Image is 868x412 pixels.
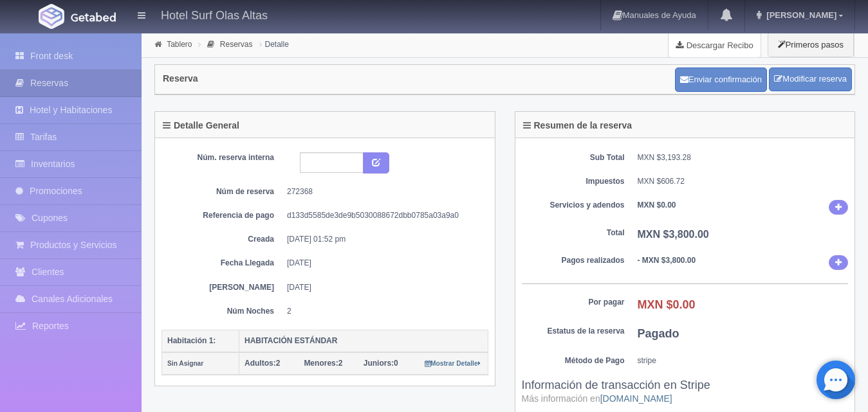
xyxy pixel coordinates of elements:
dd: [DATE] [287,258,479,269]
dt: [PERSON_NAME] [171,282,274,293]
h4: Resumen de la reserva [523,121,633,130]
dd: MXN $3,193.28 [638,152,849,163]
h4: Hotel Surf Olas Altas [161,6,268,22]
button: Enviar confirmación [675,67,767,92]
a: [DOMAIN_NAME] [600,393,672,404]
dt: Método de Pago [522,355,625,366]
a: Mostrar Detalle [425,359,481,368]
dd: [DATE] 01:52 pm [287,234,479,245]
dt: Sub Total [522,152,625,163]
b: Pagado [638,327,679,340]
a: Reservas [220,40,253,49]
li: Detalle [256,38,292,50]
dd: d133d5585de3de9b5030088672dbb0785a03a9a0 [287,210,479,221]
dt: Núm Noches [171,306,274,317]
dt: Total [522,228,625,238]
strong: Juniors: [364,359,394,368]
b: MXN $0.00 [638,201,676,210]
b: Habitación 1: [167,336,216,345]
a: Descargar Recibo [669,32,761,58]
dt: Estatus de la reserva [522,326,625,337]
h4: Reserva [163,74,198,84]
dt: Núm. reserva interna [171,152,274,163]
dt: Por pagar [522,297,625,308]
span: [PERSON_NAME] [763,10,836,20]
h4: Detalle General [163,121,239,130]
dt: Pagos realizados [522,255,625,266]
dt: Servicios y adendos [522,200,625,211]
dd: [DATE] [287,282,479,293]
dt: Referencia de pago [171,210,274,221]
dd: 272368 [287,186,479,197]
b: MXN $0.00 [638,298,696,311]
b: MXN $3,800.00 [638,229,709,240]
dt: Núm de reserva [171,186,274,197]
dd: stripe [638,355,849,366]
dt: Fecha Llegada [171,258,274,269]
img: Getabed [71,12,116,22]
h3: Información de transacción en Stripe [522,379,849,405]
button: Primeros pasos [768,32,854,57]
span: 0 [364,359,398,368]
a: Modificar reserva [769,67,852,91]
th: HABITACIÓN ESTÁNDAR [239,330,488,352]
dt: Impuestos [522,176,625,187]
dt: Creada [171,234,274,245]
strong: Adultos: [245,359,276,368]
span: 2 [304,359,342,368]
b: - MXN $3,800.00 [638,256,696,265]
img: Getabed [39,4,64,29]
strong: Menores: [304,359,338,368]
span: 2 [245,359,280,368]
dd: 2 [287,306,479,317]
a: Tablero [167,40,192,49]
dd: MXN $606.72 [638,176,849,187]
small: Más información en [522,393,672,404]
small: Mostrar Detalle [425,360,481,367]
small: Sin Asignar [167,360,203,367]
